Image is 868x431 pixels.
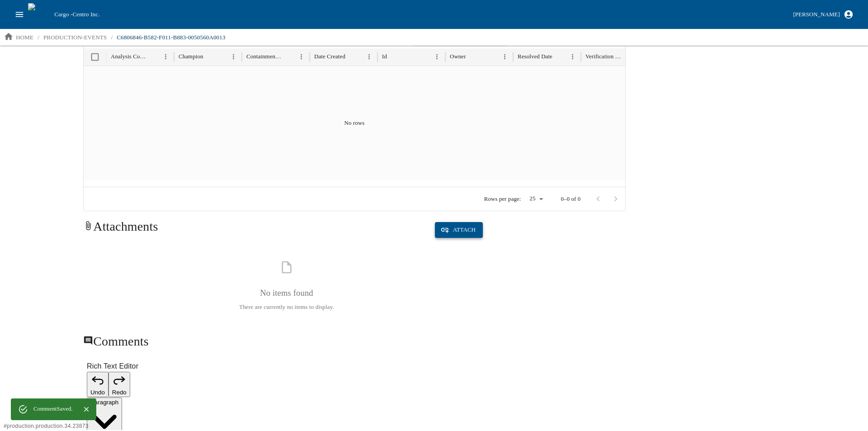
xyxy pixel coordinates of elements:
[43,33,107,42] p: production-events
[561,195,581,203] p: 0–0 of 0
[789,7,857,23] button: [PERSON_NAME]
[585,53,622,60] div: Verification Compleated Date
[204,51,217,63] button: Sort
[793,9,840,20] div: [PERSON_NAME]
[16,33,33,42] p: home
[33,401,73,417] div: Saved.
[83,218,158,235] h2: Attachments
[87,361,486,372] label: Rich Text Editor
[431,51,443,63] button: Menu
[623,51,635,63] button: Sort
[84,66,625,180] div: No rows
[87,372,108,397] button: Undo
[40,30,111,45] a: production-events
[111,33,113,42] li: /
[108,372,130,397] button: Redo
[38,33,39,42] li: /
[283,51,296,63] button: Sort
[566,51,579,63] button: Menu
[525,193,547,205] div: 25
[363,51,375,63] button: Menu
[33,406,57,412] span: Comment
[28,3,51,26] img: cargo logo
[90,399,118,406] span: Paragraph
[518,53,552,60] div: Resolved Date
[388,51,400,63] button: Sort
[111,53,147,60] div: Analysis Compleated Date
[499,51,511,63] button: Menu
[11,6,28,23] button: open drawer
[553,51,566,63] button: Sort
[239,303,334,312] p: There are currently no items to display.
[112,389,127,396] span: Redo
[93,334,149,348] span: Comments
[435,222,483,238] button: Attach
[467,51,479,63] button: Sort
[246,53,283,60] div: Containment Completed Date
[72,11,99,18] span: Centro Inc.
[314,53,345,60] div: Date Created
[346,51,359,63] button: Sort
[260,286,313,300] h6: No items found
[148,51,160,63] button: Sort
[80,403,93,416] button: Close
[90,389,105,396] span: Undo
[113,30,229,45] a: C6806846-B582-F011-B883-0050560A0013
[295,51,307,63] button: Menu
[227,51,240,63] button: Menu
[450,53,466,60] div: Owner
[484,195,521,203] p: Rows per page:
[51,10,789,19] div: Cargo -
[117,33,225,42] p: C6806846-B582-F011-B883-0050560A0013
[382,53,387,60] div: Id
[160,51,172,63] button: Menu
[179,53,203,60] div: Champion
